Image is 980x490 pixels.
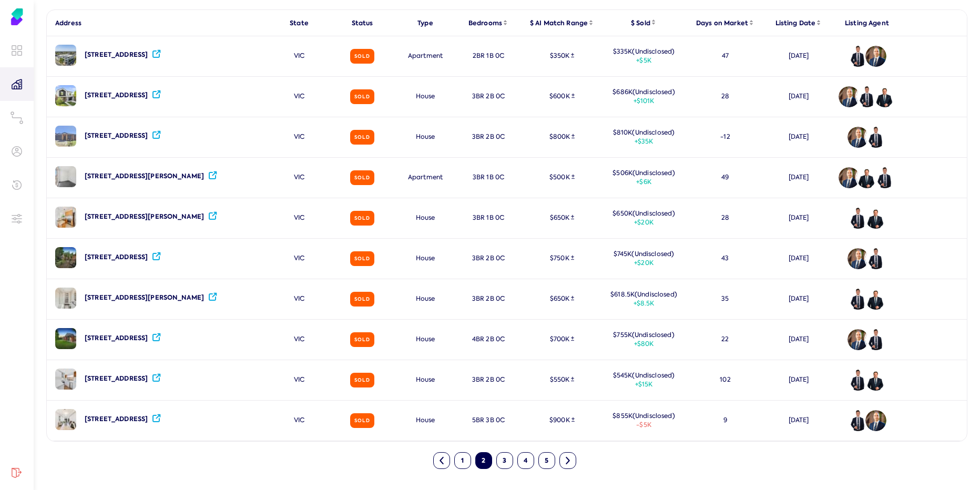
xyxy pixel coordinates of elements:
span: +$ 15K [635,380,653,389]
label: Sold [354,336,370,343]
img: Avatar of Sandeep Kathpalia [839,167,860,188]
label: Sold [354,175,370,181]
div: State [290,18,309,27]
div: 3BR 2B 0C [457,117,520,157]
div: house [394,77,457,117]
img: Avatar of Sandeep Kathpalia [848,329,869,350]
img: image [55,45,76,66]
div: $ 500K [549,173,575,182]
img: image [55,247,76,268]
div: $ 650K [550,294,575,303]
img: Avatar of Namat Watanyar [848,370,869,391]
button: 5 [538,452,555,469]
div: $ 650K [550,213,575,222]
div: $ 550K [550,375,575,384]
img: Avatar of Namat Watanyar [848,410,869,431]
div: [DATE] [767,158,830,198]
img: Avatar of Namat Watanyar [848,208,869,229]
div: [STREET_ADDRESS][PERSON_NAME] [85,293,204,302]
img: Avatar of Ross Vorrias [865,370,886,391]
span: Avatar of Namat Watanyar [848,46,869,67]
div: [STREET_ADDRESS] [85,374,148,383]
div: $ 618.5K (Undisclosed) [604,279,683,319]
img: Avatar of Namat Watanyar [865,127,886,148]
span: +$ 20K [634,259,654,268]
img: image [55,328,76,349]
div: [DATE] [767,36,830,76]
span: +$ 6K [636,178,651,187]
span: +$ 35K [635,137,654,146]
div: 4BR 2B 0C [457,320,520,360]
div: Status [352,18,373,27]
div: house [394,360,457,400]
div: $ AI Match Range [530,18,594,27]
div: VIC [268,36,331,76]
div: [DATE] [767,198,830,238]
div: $ 545K (Undisclosed) [604,360,683,400]
span: Avatar of Ross Vorrias [856,167,877,188]
button: 4 [517,452,534,469]
img: Avatar of Namat Watanyar [865,248,886,269]
label: Sold [354,94,370,100]
div: 3BR 2B 0C [457,279,520,319]
div: [STREET_ADDRESS] [85,415,148,424]
span: +$ 8.5K [634,299,655,308]
div: 3BR 2B 0C [457,239,520,279]
img: image [55,126,76,147]
div: [STREET_ADDRESS][PERSON_NAME] [85,212,204,221]
div: house [394,198,457,238]
div: 3BR 2B 0C [457,77,520,117]
img: Avatar of Ross Vorrias [874,86,895,107]
div: $ 506K (Undisclosed) [604,158,683,198]
div: VIC [268,77,331,117]
label: Sold [354,256,370,262]
div: [DATE] [767,77,830,117]
div: 9 [683,401,767,441]
div: 47 [683,36,767,76]
div: 35 [683,279,767,319]
img: image [55,409,76,430]
div: apartment [394,158,457,198]
div: $ Sold [631,18,657,27]
span: Avatar of Namat Watanyar [874,167,895,188]
span: Avatar of Namat Watanyar [848,289,869,310]
img: Avatar of Namat Watanyar [865,329,886,350]
div: $ 600K [549,92,575,101]
div: Listing Date [775,18,822,27]
div: [DATE] [767,117,830,157]
span: +$ 20K [634,218,654,227]
label: Sold [354,134,370,140]
img: Avatar of Sandeep Kathpalia [848,127,869,148]
label: Sold [354,377,370,383]
img: Avatar of Namat Watanyar [856,86,877,107]
img: Soho Agent Portal Home [8,8,25,25]
div: Days on Market [696,18,754,27]
label: Sold [354,296,370,302]
div: $ 755K (Undisclosed) [604,320,683,360]
img: Avatar of Sandeep Kathpalia [848,248,869,269]
div: [STREET_ADDRESS] [85,131,148,140]
button: 2 [475,452,492,469]
div: house [394,401,457,441]
div: 3BR 2B 0C [457,360,520,400]
span: +$ 5K [636,56,651,65]
div: [STREET_ADDRESS] [85,334,148,343]
div: house [394,239,457,279]
div: 28 [683,198,767,238]
div: VIC [268,198,331,238]
span: +$ 80K [634,340,654,349]
span: Avatar of Sandeep Kathpalia [839,86,860,107]
div: house [394,117,457,157]
div: [DATE] [767,401,830,441]
div: VIC [268,239,331,279]
div: VIC [268,320,331,360]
